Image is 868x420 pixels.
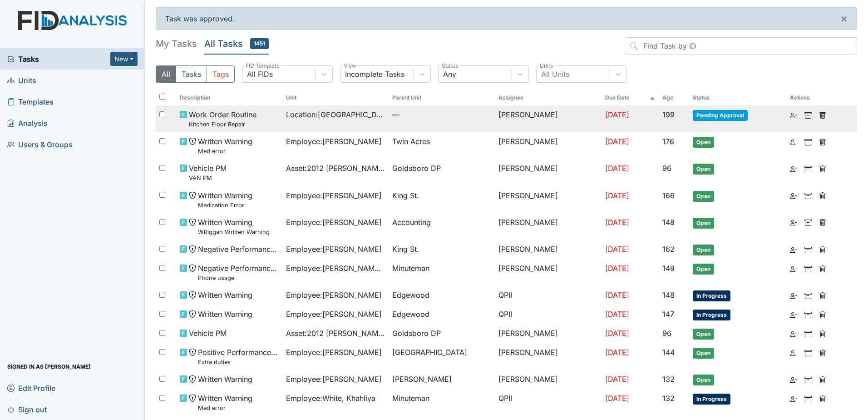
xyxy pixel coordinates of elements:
a: Tasks [7,54,110,65]
span: 149 [662,264,675,273]
span: 132 [662,375,675,384]
span: Open [693,218,714,229]
div: Any [443,69,456,80]
small: Extra duties [198,358,279,366]
span: 166 [662,191,675,200]
span: Employee : [PERSON_NAME] [286,347,382,358]
a: Delete [819,136,826,147]
small: WRiggan Written Warning [198,228,270,236]
h5: My Tasks [156,37,197,50]
h5: All Tasks [204,37,269,50]
span: Vehicle PM [189,328,227,339]
a: Delete [819,393,826,404]
th: Toggle SortBy [659,90,689,105]
a: Delete [819,217,826,228]
span: 144 [662,348,675,357]
span: [DATE] [605,245,629,254]
span: Written Warning WRiggan Written Warning [198,217,270,236]
a: Delete [819,163,826,174]
a: Delete [819,244,826,255]
a: Archive [804,347,812,358]
td: QPII [495,305,601,324]
span: King St. [392,190,419,201]
span: 1451 [250,38,269,49]
a: Delete [819,309,826,320]
span: [DATE] [605,191,629,200]
th: Toggle SortBy [282,90,389,105]
td: [PERSON_NAME] [495,186,601,213]
span: In Progress [693,290,730,301]
small: Medication Error [198,201,252,210]
span: [DATE] [605,329,629,338]
span: 132 [662,394,675,403]
span: Analysis [7,116,48,130]
span: Written Warning [198,309,252,320]
span: 199 [662,110,675,119]
a: Archive [804,290,812,300]
span: Employee : [PERSON_NAME] [286,244,382,255]
a: Delete [819,328,826,339]
span: Open [693,264,714,275]
a: Archive [804,263,812,274]
button: Tags [207,65,235,83]
span: Minuteman [392,393,429,404]
span: [DATE] [605,290,629,300]
span: [DATE] [605,310,629,319]
span: Edgewood [392,309,429,320]
a: Archive [804,328,812,339]
td: [PERSON_NAME] [495,324,601,343]
span: Negative Performance Review Phone usage [198,263,279,282]
div: Type filter [156,65,235,83]
span: Open [693,375,714,385]
a: Delete [819,263,826,274]
span: Open [693,164,714,175]
span: Negative Performance Review [198,244,279,255]
span: Open [693,329,714,340]
button: All [156,65,176,83]
span: 162 [662,245,675,254]
span: [GEOGRAPHIC_DATA] [392,347,467,358]
span: In Progress [693,310,730,320]
span: Asset : 2012 [PERSON_NAME] 07541 [286,163,385,174]
span: Location : [GEOGRAPHIC_DATA] [286,109,385,120]
a: Archive [804,374,812,385]
span: Written Warning [198,374,252,385]
span: Positive Performance Review Extra duties [198,347,279,366]
th: Toggle SortBy [176,90,282,105]
span: × [840,12,848,25]
th: Toggle SortBy [689,90,786,105]
span: Twin Acres [392,136,430,147]
span: Written Warning [198,290,252,300]
span: Pending Approval [693,110,748,121]
button: New [110,52,138,66]
span: Goldsboro DP [392,163,441,174]
span: 96 [662,329,671,338]
span: Employee : [PERSON_NAME] [286,136,382,147]
small: VAN PM [189,174,227,182]
div: Task was approved. [156,7,857,30]
a: Delete [819,374,826,385]
a: Delete [819,109,826,120]
span: Written Warning Med error [198,393,252,412]
td: [PERSON_NAME] [495,213,601,240]
small: Med error [198,404,252,412]
span: Minuteman [392,263,429,274]
button: Tasks [176,65,207,83]
span: [DATE] [605,394,629,403]
span: Employee : [PERSON_NAME] [286,290,382,300]
span: Asset : 2012 [PERSON_NAME] 07541 [286,328,385,339]
span: Work Order Routine Kitchen Floor Repair [189,109,256,129]
span: King St. [392,244,419,255]
span: [DATE] [605,164,629,173]
span: [DATE] [605,110,629,119]
input: Find Task by ID [625,37,857,55]
span: Signed in as [PERSON_NAME] [7,360,91,374]
span: Written Warning Med error [198,136,252,155]
span: Open [693,137,714,148]
td: QPII [495,286,601,305]
span: Employee : [PERSON_NAME][GEOGRAPHIC_DATA] [286,263,385,274]
a: Archive [804,190,812,201]
small: Phone usage [198,274,279,282]
td: [PERSON_NAME] [495,370,601,389]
